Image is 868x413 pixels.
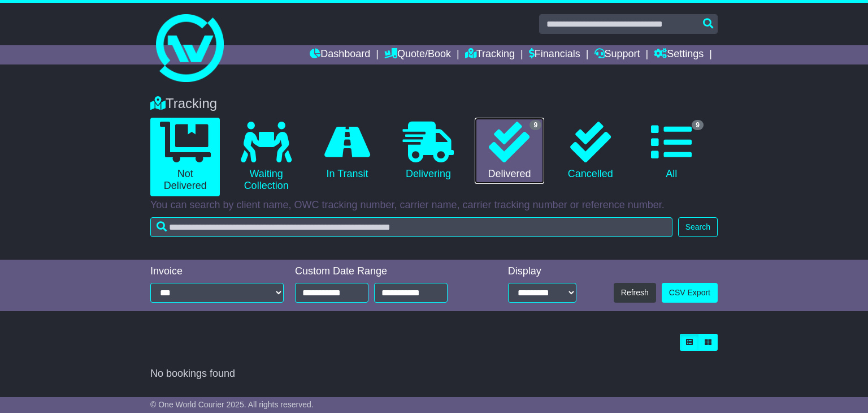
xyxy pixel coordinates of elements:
span: 9 [692,120,704,130]
a: 9 Delivered [475,118,544,184]
a: Financials [529,45,580,64]
p: You can search by client name, OWC tracking number, carrier name, carrier tracking number or refe... [150,199,718,212]
a: Dashboard [310,45,370,64]
a: Not Delivered [150,118,220,196]
button: Search [678,217,718,237]
a: Support [594,45,640,64]
a: Delivering [393,118,463,184]
div: No bookings found [150,368,718,380]
div: Tracking [145,96,723,112]
a: 9 All [637,118,706,184]
a: Settings [654,45,704,64]
div: Custom Date Range [295,265,476,278]
a: Waiting Collection [231,118,301,196]
div: Invoice [150,265,284,278]
a: Tracking [465,45,515,64]
a: In Transit [313,118,382,184]
a: Quote/Book [384,45,451,64]
a: Cancelled [555,118,625,184]
div: Display [508,265,577,278]
button: Refresh [614,283,656,303]
span: 9 [530,120,541,130]
a: CSV Export [662,283,718,303]
span: © One World Courier 2025. All rights reserved. [150,400,314,409]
